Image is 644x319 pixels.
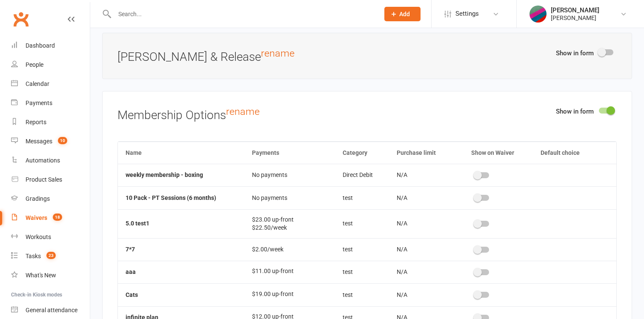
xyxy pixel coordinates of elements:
[252,246,327,253] div: $2.00/week
[389,209,463,238] td: N/A
[11,266,90,285] a: What's New
[551,6,599,14] div: [PERSON_NAME]
[252,195,327,201] div: No payments
[556,106,594,117] label: Show in form
[58,137,67,144] span: 10
[389,142,463,164] th: Purchase limit
[126,194,216,201] strong: 10 Pack - PT Sessions (6 months)
[11,170,90,189] a: Product Sales
[117,48,617,64] h3: [PERSON_NAME] & Release
[26,195,50,202] div: Gradings
[389,186,463,209] td: N/A
[26,176,62,183] div: Product Sales
[118,142,244,164] th: Name
[11,113,90,132] a: Reports
[335,261,389,283] td: test
[11,247,90,266] a: Tasks 23
[126,171,203,178] strong: weekly membership - boxing
[10,9,31,30] a: Clubworx
[126,220,149,227] strong: 5.0 test1
[26,214,47,221] div: Waivers
[389,164,463,186] td: N/A
[399,11,410,17] span: Add
[26,157,60,164] div: Automations
[455,4,479,23] span: Settings
[226,105,260,117] a: rename
[252,291,327,297] div: $19.00 up-front
[26,234,51,240] div: Workouts
[551,14,599,22] div: [PERSON_NAME]
[26,253,41,259] div: Tasks
[389,238,463,261] td: N/A
[126,291,138,298] strong: Cats
[244,142,335,164] th: Payments
[530,6,547,23] img: thumb_image1651469884.png
[26,42,55,49] div: Dashboard
[533,142,598,164] th: Default choice
[11,208,90,228] a: Waivers 18
[26,138,52,145] div: Messages
[26,307,77,313] div: General attendance
[556,48,594,58] label: Show in form
[11,74,90,94] a: Calendar
[252,268,327,274] div: $11.00 up-front
[11,132,90,151] a: Messages 10
[126,268,136,275] strong: aaa
[335,283,389,306] td: test
[11,189,90,208] a: Gradings
[11,94,90,113] a: Payments
[389,261,463,283] td: N/A
[252,172,327,178] div: No payments
[335,238,389,261] td: test
[11,151,90,170] a: Automations
[117,106,617,122] h3: Membership Options
[261,47,295,59] a: rename
[335,209,389,238] td: test
[26,80,49,87] div: Calendar
[46,252,56,259] span: 23
[335,164,389,186] td: Direct Debit
[112,8,373,20] input: Search...
[335,142,389,164] th: Category
[11,228,90,247] a: Workouts
[11,55,90,74] a: People
[252,225,327,231] div: $22.50/week
[26,61,43,68] div: People
[26,272,56,279] div: What's New
[389,283,463,306] td: N/A
[26,119,46,125] div: Reports
[384,7,421,21] button: Add
[53,214,62,221] span: 18
[252,216,327,223] div: $23.00 up-front
[26,100,52,106] div: Payments
[335,186,389,209] td: test
[11,36,90,55] a: Dashboard
[464,142,533,164] th: Show on Waiver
